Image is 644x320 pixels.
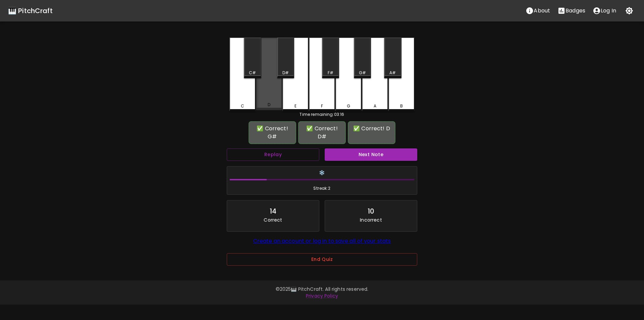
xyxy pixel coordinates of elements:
div: G# [359,70,366,76]
div: F# [328,70,333,76]
p: About [534,7,550,15]
button: About [522,4,554,17]
span: Streak: 2 [230,185,414,192]
div: Time remaining: 03:16 [229,111,415,118]
div: B [400,103,403,109]
div: 10 [368,206,374,217]
div: C [241,103,244,109]
div: D [268,102,270,108]
div: ✅ Correct! G# [252,125,293,141]
p: © 2025 🎹 PitchCraft. All rights reserved. [129,286,515,292]
button: End Quiz [227,253,417,266]
div: A# [389,70,396,76]
a: 🎹 PitchCraft [8,5,53,16]
button: account of current user [589,4,620,17]
p: Badges [566,7,585,15]
a: Privacy Policy [306,292,338,299]
p: Incorrect [360,217,382,223]
button: Replay [227,148,319,161]
h6: ❄️ [230,169,414,177]
button: Stats [554,4,589,17]
div: A [374,103,376,109]
div: ✅ Correct! D# [302,125,342,141]
div: ✅ Correct! D [351,125,392,133]
div: C# [249,70,256,76]
p: Log In [601,7,616,15]
a: Create an account or log in to save all of your stats [253,237,391,245]
div: F [321,103,323,109]
div: G [347,103,350,109]
button: Next Note [325,148,417,161]
div: 14 [270,206,276,217]
p: Correct [264,217,282,223]
div: D# [282,70,289,76]
div: E [294,103,297,109]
